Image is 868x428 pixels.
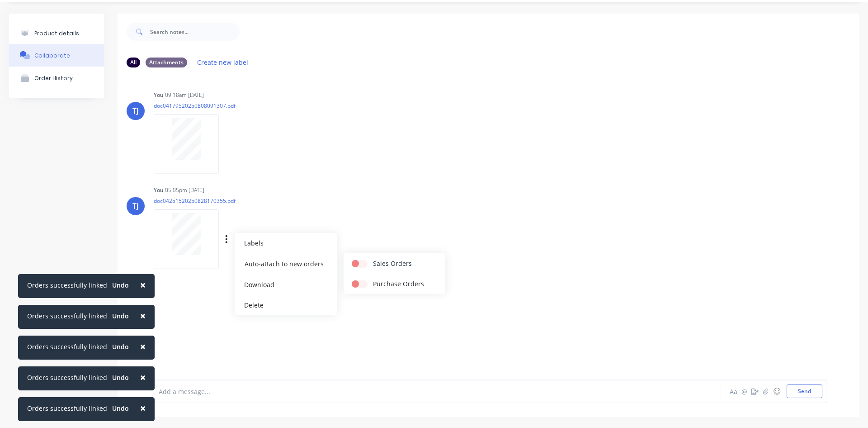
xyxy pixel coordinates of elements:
[27,342,107,351] div: Orders successfully linked
[9,23,104,44] button: Product details
[34,75,73,82] div: Order History
[107,402,134,415] button: Undo
[140,279,146,291] span: ×
[34,30,79,37] div: Product details
[107,279,134,292] button: Undo
[131,305,155,327] button: Close
[739,386,750,397] button: @
[27,280,107,290] div: Orders successfully linked
[140,402,146,414] span: ×
[373,259,412,268] label: Sales Orders
[27,373,107,382] div: Orders successfully linked
[771,386,782,397] button: ☺
[107,371,134,385] button: Undo
[140,340,146,353] span: ×
[34,52,70,59] div: Collaborate
[165,186,204,194] div: 05:05pm [DATE]
[27,404,107,413] div: Orders successfully linked
[373,279,424,289] label: Purchase Orders
[107,309,134,323] button: Undo
[235,253,337,274] button: Auto-attach to new orders
[235,274,337,295] button: Download
[728,386,739,397] button: Aa
[131,366,155,388] button: Close
[235,233,337,253] button: Labels
[146,58,187,67] div: Attachments
[154,186,163,194] div: You
[131,397,155,419] button: Close
[131,336,155,357] button: Close
[193,56,253,68] button: Create new label
[150,23,240,41] input: Search notes...
[140,309,146,322] span: ×
[9,44,104,67] button: Collaborate
[154,91,163,99] div: You
[9,67,104,89] button: Order History
[27,311,107,321] div: Orders successfully linked
[787,385,822,398] button: Send
[165,91,204,99] div: 09:18am [DATE]
[140,371,146,384] span: ×
[131,274,155,296] button: Close
[127,58,140,67] div: All
[154,102,236,110] p: doc04179520250808091307.pdf
[132,201,139,212] div: TJ
[154,197,320,205] p: doc04251520250828170355.pdf
[235,295,337,315] button: Delete
[132,106,139,116] div: TJ
[107,340,134,354] button: Undo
